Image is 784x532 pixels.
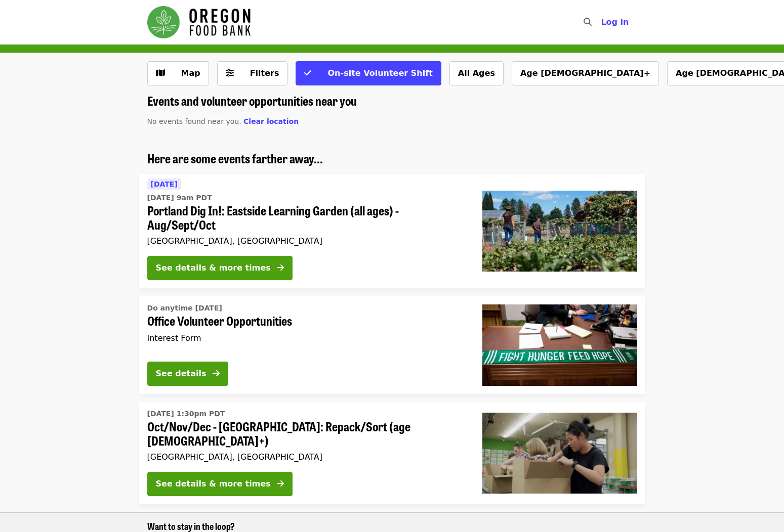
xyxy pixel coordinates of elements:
a: See details for "Portland Dig In!: Eastside Learning Garden (all ages) - Aug/Sept/Oct" [139,174,645,289]
i: check icon [304,68,311,78]
img: Portland Dig In!: Eastside Learning Garden (all ages) - Aug/Sept/Oct organized by Oregon Food Bank [482,191,637,272]
a: See details for "Oct/Nov/Dec - Portland: Repack/Sort (age 8+)" [139,402,645,505]
a: See details for "Office Volunteer Opportunities" [139,296,645,393]
button: Show map view [147,61,209,85]
span: Interest Form [147,333,201,343]
span: Office Volunteer Opportunities [147,314,466,328]
input: Search [598,10,606,34]
i: arrow-right icon [213,369,220,378]
span: On-site Volunteer Shift [327,68,432,78]
span: Oct/Nov/Dec - [GEOGRAPHIC_DATA]: Repack/Sort (age [DEMOGRAPHIC_DATA]+) [147,419,466,449]
button: See details & more times [147,472,293,496]
span: Clear location [243,117,299,125]
span: Here are some events farther away... [147,149,323,167]
span: Do anytime [DATE] [147,304,222,312]
span: Events and volunteer opportunities near you [147,92,357,109]
div: [GEOGRAPHIC_DATA], [GEOGRAPHIC_DATA] [147,236,466,246]
i: arrow-right icon [277,263,284,273]
button: On-site Volunteer Shift [296,61,441,85]
div: See details [156,368,207,380]
div: See details & more times [156,262,271,274]
button: Filters (0 selected) [217,61,288,85]
div: See details & more times [156,478,271,490]
time: [DATE] 1:30pm PDT [147,409,225,419]
time: [DATE] 9am PDT [147,193,212,203]
button: All Ages [449,61,504,85]
img: Oct/Nov/Dec - Portland: Repack/Sort (age 8+) organized by Oregon Food Bank [482,413,637,494]
i: map icon [156,68,165,78]
i: arrow-right icon [277,479,284,489]
img: Office Volunteer Opportunities organized by Oregon Food Bank [482,304,637,385]
span: Filters [250,68,279,78]
div: [GEOGRAPHIC_DATA], [GEOGRAPHIC_DATA] [147,452,466,462]
button: See details & more times [147,256,293,280]
img: Oregon Food Bank - Home [147,6,251,38]
span: No events found near you. [147,117,241,125]
button: See details [147,362,228,386]
i: sliders-h icon [226,68,234,78]
button: Log in [593,12,637,32]
i: search icon [584,17,592,27]
span: [DATE] [151,180,178,188]
span: Log in [601,17,629,27]
span: Map [181,68,200,78]
button: Age [DEMOGRAPHIC_DATA]+ [512,61,659,85]
button: Clear location [243,116,299,127]
span: Portland Dig In!: Eastside Learning Garden (all ages) - Aug/Sept/Oct [147,203,466,233]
